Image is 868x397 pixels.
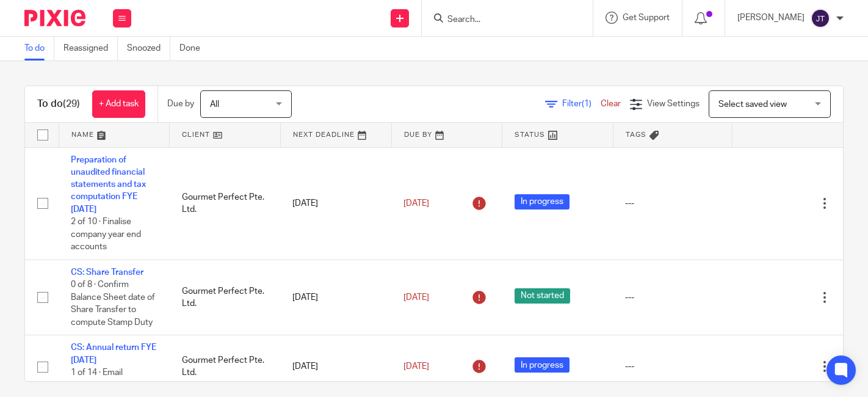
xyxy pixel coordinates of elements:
[71,343,156,364] a: CS: Annual return FYE [DATE]
[623,13,670,22] span: Get Support
[625,360,720,373] div: ---
[582,100,591,108] span: (1)
[24,10,85,26] img: Pixie
[647,100,700,108] span: View Settings
[210,100,219,109] span: All
[515,288,570,304] span: Not started
[170,147,281,260] td: Gourmet Perfect Pte. Ltd.
[71,268,143,277] a: CS: Share Transfer
[737,12,805,24] p: [PERSON_NAME]
[37,98,80,111] h1: To do
[92,90,145,118] a: + Add task
[71,156,146,214] a: Preparation of unaudited financial statements and tax computation FYE [DATE]
[446,15,556,26] input: Search
[280,147,391,260] td: [DATE]
[127,37,170,60] a: Snoozed
[403,199,429,208] span: [DATE]
[170,260,281,335] td: Gourmet Perfect Pte. Ltd.
[811,9,830,28] img: svg%3E
[179,37,209,60] a: Done
[515,194,570,209] span: In progress
[403,362,429,371] span: [DATE]
[625,197,720,209] div: ---
[626,131,646,138] span: Tags
[71,368,139,390] span: 1 of 14 · Email reminder to client
[63,37,118,60] a: Reassigned
[625,291,720,304] div: ---
[71,280,155,327] span: 0 of 8 · Confirm Balance Sheet date of Share Transfer to compute Stamp Duty
[718,100,787,109] span: Select saved view
[515,357,570,373] span: In progress
[403,293,429,302] span: [DATE]
[601,100,621,108] a: Clear
[24,37,54,60] a: To do
[167,98,194,110] p: Due by
[562,100,601,108] span: Filter
[280,260,391,335] td: [DATE]
[63,99,80,109] span: (29)
[71,217,141,251] span: 2 of 10 · Finalise company year end accounts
